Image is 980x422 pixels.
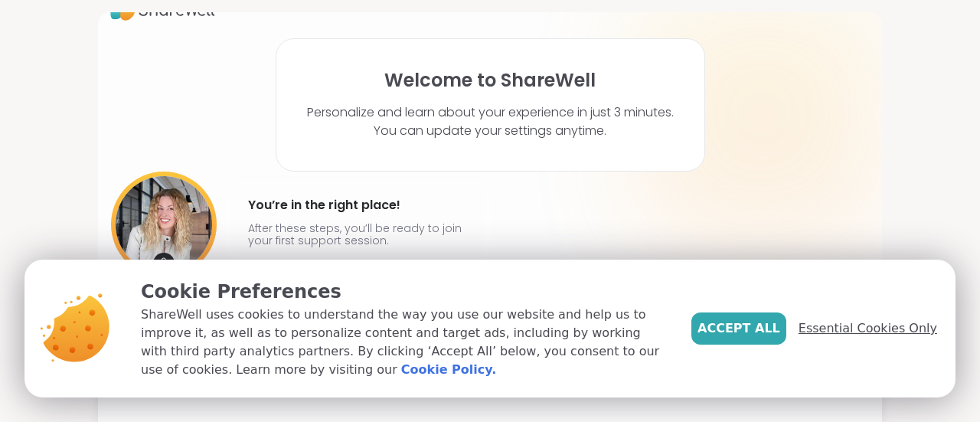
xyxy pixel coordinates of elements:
[401,361,496,379] a: Cookie Policy.
[153,253,175,274] img: mic icon
[697,319,780,338] span: Accept All
[141,306,667,379] p: ShareWell uses cookies to understand the way you use our website and help us to improve it, as we...
[384,70,596,91] h1: Welcome to ShareWell
[248,222,469,247] p: After these steps, you’ll be ready to join your first support session.
[111,172,217,277] img: User image
[248,193,469,218] h4: You’re in the right place!
[691,312,786,345] button: Accept All
[799,319,937,338] span: Essential Cookies Only
[141,278,667,306] p: Cookie Preferences
[307,103,674,140] p: Personalize and learn about your experience in just 3 minutes. You can update your settings anytime.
